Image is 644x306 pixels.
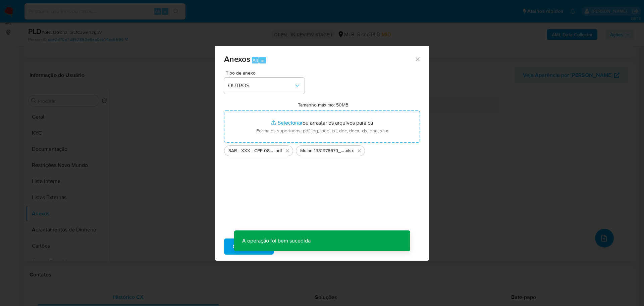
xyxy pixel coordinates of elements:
span: Alt [253,57,258,63]
p: A operação foi bem sucedida [234,230,319,251]
button: Subir arquivo [224,238,274,255]
span: Mulan 1331978679_2025_09_04_16_28_31 [300,147,345,154]
span: Subir arquivo [233,239,265,254]
span: .xlsx [345,147,354,154]
ul: Arquivos selecionados [224,143,420,156]
button: Excluir Mulan 1331978679_2025_09_04_16_28_31.xlsx [355,147,363,155]
button: Fechar [414,56,420,62]
span: .pdf [274,147,282,154]
span: Tipo de anexo [226,71,306,75]
button: Excluir SAR - XXX - CPF 08696058100 - TALISON DOS REIS BISPO.pdf [283,147,291,155]
span: a [261,57,264,63]
span: Anexos [224,53,250,65]
span: OUTROS [228,82,294,89]
label: Tamanho máximo: 50MB [298,102,348,108]
button: OUTROS [224,78,305,94]
span: SAR - XXX - CPF 08696058100 - [PERSON_NAME] DOS [PERSON_NAME] [PERSON_NAME] [228,147,274,154]
span: Cancelar [285,239,307,254]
